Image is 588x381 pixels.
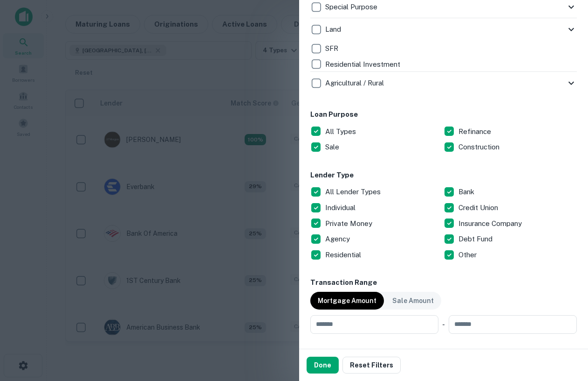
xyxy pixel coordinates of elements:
[325,59,402,70] p: Residential Investment
[325,78,386,89] p: Agricultural / Rural
[310,18,577,41] div: Land
[458,249,479,261] p: Other
[541,306,588,351] iframe: Chat Widget
[325,249,363,261] p: Residential
[325,202,357,213] p: Individual
[325,186,383,198] p: All Lender Types
[310,170,577,181] h6: Lender Type
[325,24,343,35] p: Land
[325,141,341,153] p: Sale
[325,233,352,245] p: Agency
[458,126,493,137] p: Refinance
[318,296,376,306] p: Mortgage Amount
[310,72,577,94] div: Agricultural / Rural
[458,186,476,198] p: Bank
[325,218,374,229] p: Private Money
[307,357,339,374] button: Done
[325,126,358,137] p: All Types
[325,43,340,54] p: SFR
[458,233,494,245] p: Debt Fund
[310,109,577,120] h6: Loan Purpose
[458,141,501,153] p: Construction
[458,218,524,229] p: Insurance Company
[310,277,577,288] h6: Transaction Range
[392,296,434,306] p: Sale Amount
[342,357,401,374] button: Reset Filters
[325,1,379,13] p: Special Purpose
[458,202,500,213] p: Credit Union
[442,315,445,334] div: -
